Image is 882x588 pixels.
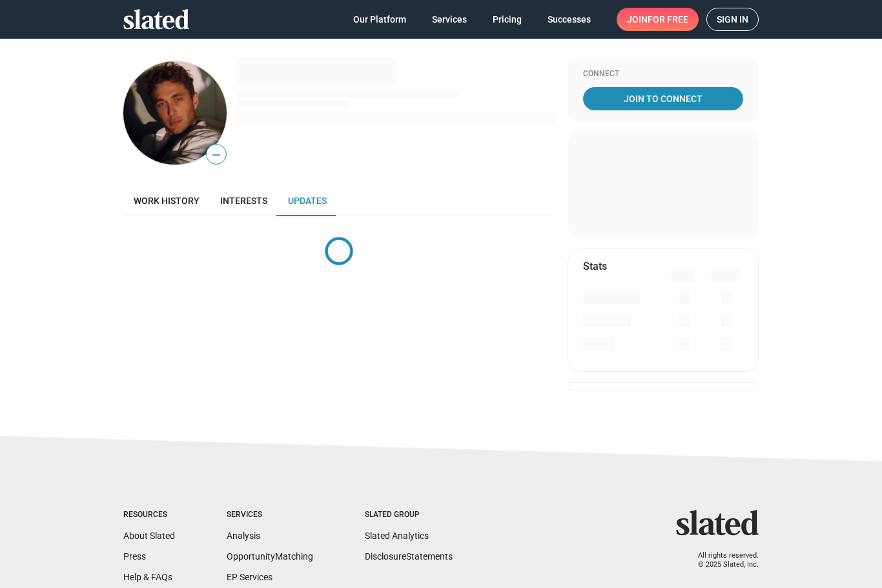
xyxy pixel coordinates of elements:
span: Work history [134,196,200,206]
a: Services [422,8,477,31]
a: DisclosureStatements [365,551,453,562]
div: Resources [123,510,175,520]
a: About Slated [123,531,175,541]
span: Join [627,8,688,31]
a: OpportunityMatching [227,551,313,562]
a: Updates [278,185,337,216]
span: — [207,147,226,163]
span: Interests [220,196,267,206]
span: Join To Connect [586,87,741,110]
div: Connect [583,69,743,79]
a: Work history [123,185,210,216]
span: Sign in [717,8,748,30]
a: Interests [210,185,278,216]
span: Services [432,8,467,31]
div: Slated Group [365,510,453,520]
mat-card-title: Stats [583,259,607,273]
a: EP Services [227,572,272,582]
span: for free [648,8,688,31]
span: Pricing [493,8,522,31]
span: Updates [288,196,327,206]
a: Successes [537,8,601,31]
a: Help & FAQs [123,572,172,582]
a: Press [123,551,146,562]
a: Joinfor free [617,8,699,31]
p: All rights reserved. © 2025 Slated, Inc. [684,551,759,570]
a: Join To Connect [583,87,743,110]
a: Slated Analytics [365,531,429,541]
span: Successes [548,8,591,31]
a: Sign in [706,8,759,31]
div: Services [227,510,313,520]
a: Analysis [227,531,260,541]
a: Pricing [482,8,532,31]
span: Our Platform [353,8,406,31]
a: Our Platform [343,8,416,31]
